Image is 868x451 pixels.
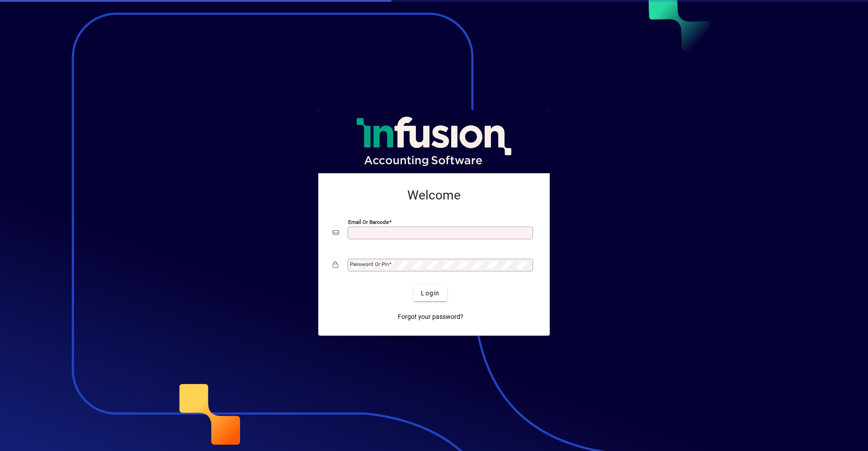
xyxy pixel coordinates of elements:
[350,261,389,267] mat-label: Password or Pin
[414,285,447,301] button: Login
[333,188,535,203] h2: Welcome
[348,219,389,225] mat-label: Email or Barcode
[398,312,463,322] span: Forgot your password?
[421,289,439,298] span: Login
[394,309,467,325] a: Forgot your password?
